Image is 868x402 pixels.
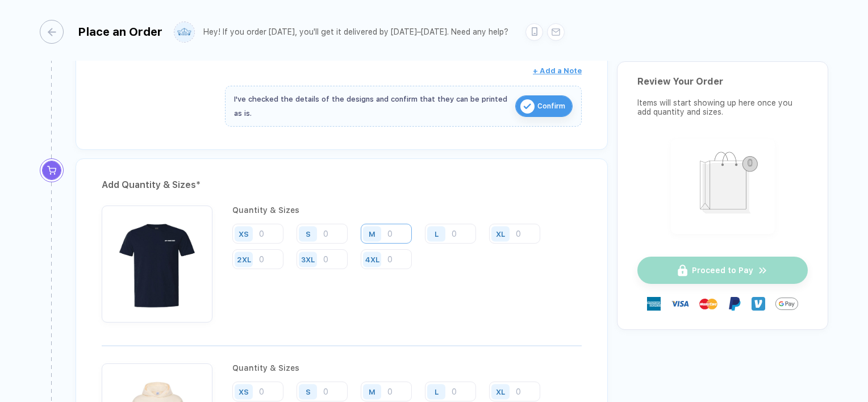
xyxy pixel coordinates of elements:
button: + Add a Note [533,62,582,80]
div: Quantity & Sizes [232,363,582,372]
div: M [369,387,375,396]
img: Google Pay [775,292,798,315]
div: 2XL [237,255,251,263]
div: Place an Order [78,25,162,39]
div: Items will start showing up here once you add quantity and sizes. [637,98,808,116]
div: XL [496,229,505,238]
img: Paypal [728,297,741,311]
img: master-card [699,295,717,313]
div: Quantity & Sizes [232,206,582,215]
div: Hey! If you order [DATE], you'll get it delivered by [DATE]–[DATE]. Need any help? [203,27,508,37]
div: S [306,229,311,238]
img: visa [671,295,689,313]
div: XS [239,229,249,238]
span: + Add a Note [533,66,582,75]
img: icon [520,99,535,114]
div: S [306,387,311,396]
div: XL [496,387,505,396]
div: I've checked the details of the designs and confirm that they can be printed as is. [234,92,510,120]
img: user profile [174,22,194,42]
button: iconConfirm [515,95,573,117]
span: Confirm [537,97,565,115]
div: Add Quantity & Sizes [102,176,582,194]
div: 4XL [365,255,379,263]
img: express [647,297,661,311]
div: XS [239,387,249,396]
div: L [435,387,439,396]
div: M [369,229,375,238]
div: Review Your Order [637,76,808,87]
img: shopping_bag.png [676,144,770,227]
img: Venmo [752,297,765,311]
div: 3XL [301,255,315,263]
img: 1756736923584ylzuc_nt_front.png [107,211,207,311]
div: L [435,229,439,238]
